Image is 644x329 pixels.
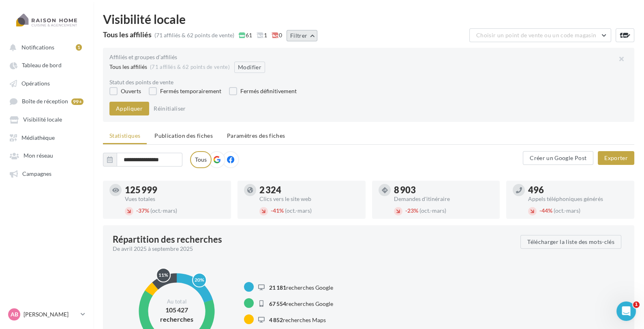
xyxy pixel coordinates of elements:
[598,151,634,165] button: Exporter
[523,151,593,165] button: Créer un Google Post
[5,58,88,72] a: Tableau de bord
[269,284,333,291] span: recherches Google
[259,186,359,194] div: 2 324
[125,196,225,202] div: Vues totales
[109,79,628,85] label: Statut des points de vente
[229,87,297,95] label: Fermés définitivement
[5,76,88,90] a: Opérations
[616,301,636,321] iframe: Intercom live chat
[476,32,596,38] span: Choisir un point de vente ou un code magasin
[5,40,85,54] button: Notifications 1
[5,130,88,145] a: Médiathèque
[190,151,212,168] label: Tous
[150,104,189,113] button: Réinitialiser
[271,207,284,214] span: 41%
[269,316,326,323] span: recherches Maps
[150,207,177,214] span: (oct.-mars)
[22,170,51,177] span: Campagnes
[150,64,230,71] div: (71 affiliés & 62 points de vente)
[5,112,88,126] a: Visibilité locale
[136,207,149,214] span: 37%
[269,300,333,307] span: recherches Google
[154,31,234,39] div: (71 affiliés & 62 points de vente)
[239,31,252,39] span: 61
[539,207,541,214] span: -
[136,207,138,214] span: -
[109,102,149,115] button: Appliquer
[405,207,418,214] span: 23%
[71,98,83,105] div: 99+
[5,166,88,181] a: Campagnes
[154,132,213,139] span: Publication des fiches
[227,132,285,139] span: Paramètres des fiches
[24,310,77,318] p: [PERSON_NAME]
[23,116,62,123] span: Visibilité locale
[5,148,88,162] a: Mon réseau
[271,207,273,214] span: -
[633,301,640,308] span: 1
[21,134,55,141] span: Médiathèque
[76,44,82,51] div: 1
[285,207,312,214] span: (oct.-mars)
[528,186,628,194] div: 496
[394,196,494,202] div: Demandes d'itinéraire
[11,310,18,318] span: AB
[6,307,87,322] a: AB [PERSON_NAME]
[234,62,265,73] button: Modifier
[21,44,54,51] span: Notifications
[257,31,267,39] span: 1
[21,80,50,87] span: Opérations
[469,28,611,42] button: Choisir un point de vente ou un code magasin
[103,31,152,38] div: Tous les affiliés
[419,207,446,214] span: (oct.-mars)
[109,87,141,95] label: Ouverts
[269,284,286,291] span: 21 181
[22,62,62,69] span: Tableau de bord
[259,196,359,202] div: Clics vers le site web
[125,186,225,194] div: 125 999
[269,300,286,307] span: 67 554
[109,54,628,60] div: Affiliés et groupes d’affiliés
[272,31,282,39] span: 0
[405,207,407,214] span: -
[269,316,283,323] span: 4 852
[5,94,88,109] a: Boîte de réception 99+
[109,63,147,71] div: Tous les affiliés
[539,207,552,214] span: 44%
[287,30,317,41] button: Filtrer
[394,186,494,194] div: 8 903
[554,207,580,214] span: (oct.-mars)
[113,245,514,253] div: De avril 2025 à septembre 2025
[24,152,53,159] span: Mon réseau
[113,235,222,244] div: Répartition des recherches
[149,87,221,95] label: Fermés temporairement
[520,235,621,249] button: Télécharger la liste des mots-clés
[103,13,634,25] div: Visibilité locale
[528,196,628,202] div: Appels téléphoniques générés
[22,98,68,105] span: Boîte de réception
